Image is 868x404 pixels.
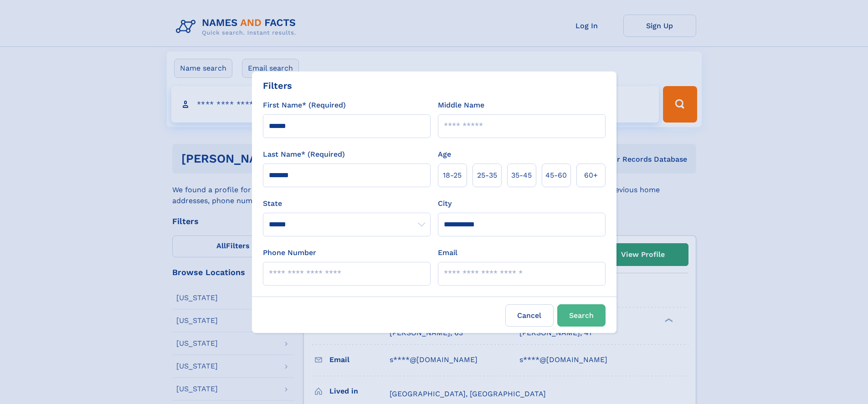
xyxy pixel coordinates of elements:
[263,100,346,111] label: First Name* (Required)
[505,304,554,327] label: Cancel
[438,247,457,258] label: Email
[263,149,345,160] label: Last Name* (Required)
[263,247,316,258] label: Phone Number
[477,170,497,181] span: 25‑35
[511,170,532,181] span: 35‑45
[438,100,484,111] label: Middle Name
[557,304,606,327] button: Search
[584,170,598,181] span: 60+
[443,170,462,181] span: 18‑25
[263,198,431,209] label: State
[438,149,451,160] label: Age
[545,170,567,181] span: 45‑60
[263,79,292,92] div: Filters
[438,198,452,209] label: City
